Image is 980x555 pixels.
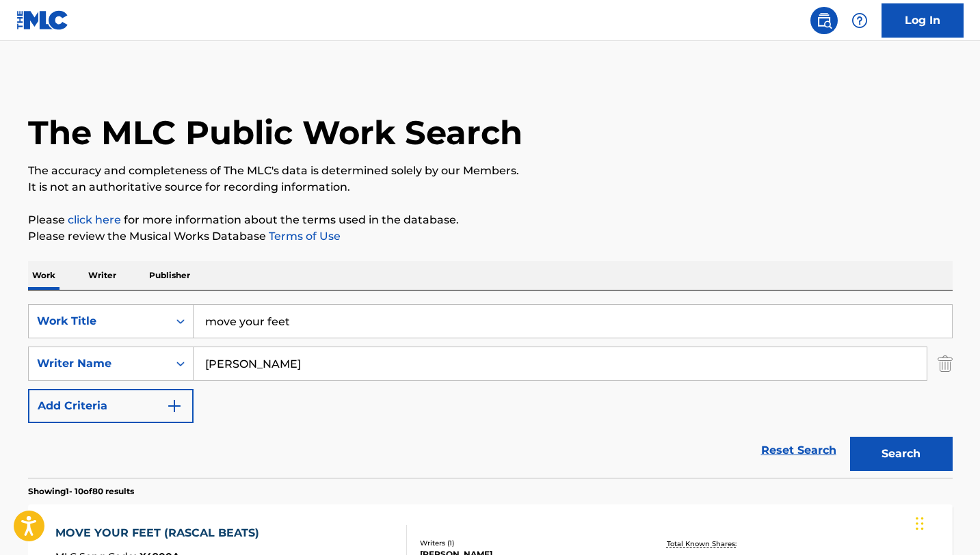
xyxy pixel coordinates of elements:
[938,347,953,381] img: Delete Criterion
[16,10,69,30] img: MLC Logo
[37,313,160,329] div: Work Title
[28,212,953,228] p: Please for more information about the terms used in the database.
[84,261,120,290] p: Writer
[28,179,953,195] p: It is not an authoritative source for recording information.
[912,489,980,555] iframe: Chat Widget
[55,525,266,541] div: MOVE YOUR FEET (RASCAL BEATS)
[145,261,194,290] p: Publisher
[810,7,838,34] a: Public Search
[68,213,121,226] a: click here
[28,485,134,498] p: Showing 1 - 10 of 80 results
[846,7,873,34] div: Help
[166,398,183,414] img: 9d2ae6d4665cec9f34b9.svg
[28,112,522,153] h1: The MLC Public Work Search
[28,304,953,478] form: Search Form
[28,163,953,179] p: The accuracy and completeness of The MLC's data is determined solely by our Members.
[420,538,626,548] div: Writers ( 1 )
[882,3,964,38] a: Log In
[28,228,953,245] p: Please review the Musical Works Database
[667,539,740,549] p: Total Known Shares:
[850,437,953,471] button: Search
[816,12,832,29] img: search
[851,12,868,29] img: help
[28,389,194,423] button: Add Criteria
[916,503,924,544] div: Drag
[37,355,160,372] div: Writer Name
[942,355,980,465] iframe: Resource Center
[28,261,59,290] p: Work
[266,230,341,243] a: Terms of Use
[754,435,843,465] a: Reset Search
